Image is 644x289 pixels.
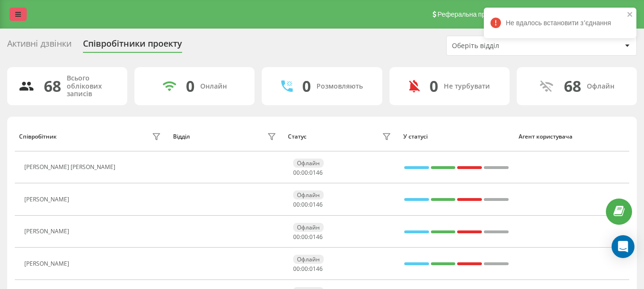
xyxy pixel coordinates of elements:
[297,159,320,167] font: Офлайн
[7,38,72,49] font: Активні дзвінки
[302,76,311,96] font: 0
[612,235,634,258] div: Відкрити Intercom Messenger
[186,76,194,96] font: 0
[24,195,69,203] font: [PERSON_NAME]
[444,81,490,90] font: Не турбувати
[429,76,438,96] font: 0
[452,41,499,50] font: Оберіть відділ
[297,191,320,199] font: Офлайн
[24,259,69,268] font: [PERSON_NAME]
[44,76,61,96] font: 68
[564,76,581,96] font: 68
[19,132,57,140] font: Співробітник
[297,223,320,231] font: Офлайн
[484,8,636,38] div: Не вдалось встановити зʼєднання
[24,163,115,171] font: [PERSON_NAME] [PERSON_NAME]
[288,132,307,140] font: Статус
[293,200,316,209] font: 00:00:01
[293,265,316,273] font: 00:00:01
[83,38,182,49] font: Співробітники проекту
[317,81,363,90] font: Розмовляють
[200,81,227,90] font: Онлайн
[293,233,316,241] font: 00:00:01
[67,73,102,99] font: Всього облікових записів
[587,81,614,90] font: Офлайн
[173,132,190,140] font: Відділ
[316,200,323,209] font: 46
[293,169,316,177] font: 00:00:01
[403,132,428,140] font: У статусі
[24,227,69,235] font: [PERSON_NAME]
[316,233,323,241] font: 46
[627,10,634,20] button: close
[297,255,320,263] font: Офлайн
[438,10,508,18] font: Реферальна програма
[316,169,323,177] font: 46
[316,265,323,273] font: 46
[519,132,572,140] font: Агент користувача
